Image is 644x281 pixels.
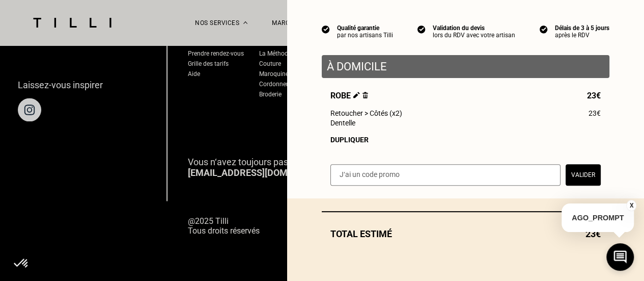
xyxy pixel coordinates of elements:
[555,24,609,32] div: Délais de 3 à 5 jours
[587,91,601,100] span: 23€
[330,136,601,144] div: Dupliquer
[330,164,561,186] input: J‘ai un code promo
[353,92,360,98] img: Éditer
[337,32,393,39] div: par nos artisans Tilli
[433,32,515,39] div: lors du RDV avec votre artisan
[417,24,426,34] img: icon list info
[626,200,636,211] button: X
[322,24,330,34] img: icon list info
[433,24,515,32] div: Validation du devis
[562,203,634,232] p: AGO_PROMPT
[589,109,601,117] span: 23€
[330,109,402,117] span: Retoucher > Côtés (x2)
[330,119,355,127] span: Dentelle
[322,228,609,239] div: Total estimé
[327,60,604,73] p: À domicile
[337,24,393,32] div: Qualité garantie
[330,91,368,100] span: Robe
[362,92,368,98] img: Supprimer
[555,32,609,39] div: après le RDV
[566,164,601,186] button: Valider
[540,24,548,34] img: icon list info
